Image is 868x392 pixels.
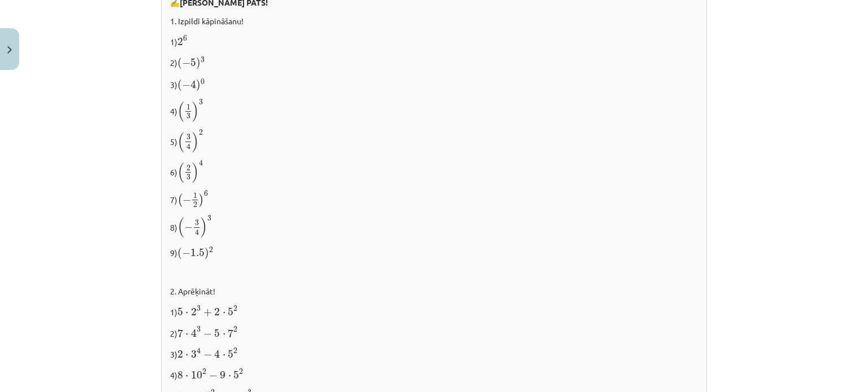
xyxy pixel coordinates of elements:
[223,312,225,315] span: ⋅
[182,81,190,89] span: −
[192,132,199,152] span: )
[196,58,201,69] span: )
[182,249,190,257] span: −
[201,217,207,237] span: )
[170,304,698,318] p: 1)
[203,309,212,316] span: +
[177,58,182,69] span: (
[199,160,203,166] span: 4
[177,193,183,207] span: (
[192,162,199,183] span: )
[192,102,199,122] span: )
[202,369,206,375] span: 2
[214,329,220,337] span: 5
[233,371,239,379] span: 5
[197,327,201,332] span: 3
[209,372,218,380] span: −
[170,160,698,183] p: 6)
[228,308,233,316] span: 5
[170,367,698,381] p: 4)
[183,196,191,204] span: −
[205,248,209,259] span: )
[199,193,204,207] span: )
[201,79,205,85] span: 0
[193,193,197,199] span: 1
[170,129,698,153] p: 5)
[170,245,698,260] p: 9)
[228,350,233,358] span: 5
[177,102,184,122] span: (
[233,306,237,311] span: 2
[186,134,190,140] span: 3
[170,77,698,92] p: 3)
[170,215,698,239] p: 8)
[191,329,197,337] span: 4
[223,333,225,337] span: ⋅
[170,325,698,340] p: 2)
[183,36,187,41] span: 6
[186,165,190,171] span: 2
[177,80,182,91] span: (
[186,113,190,119] span: 3
[195,229,199,235] span: 4
[177,162,184,183] span: (
[228,375,231,378] span: ⋅
[214,350,220,358] span: 4
[170,15,698,27] p: 1. Izpildi kāpināšanu!
[186,104,190,110] span: 1
[203,330,212,338] span: −
[233,327,237,332] span: 2
[186,174,190,180] span: 3
[223,354,225,358] span: ⋅
[191,308,197,316] span: 2
[191,371,202,379] span: 10
[185,333,188,337] span: ⋅
[182,59,190,67] span: −
[199,99,203,105] span: 3
[199,130,203,135] span: 2
[177,371,183,379] span: 8
[177,38,183,46] span: 2
[177,217,184,237] span: (
[185,375,188,378] span: ⋅
[170,346,698,360] p: 3)
[195,220,199,226] span: 3
[170,55,698,70] p: 2)
[207,215,211,221] span: 3
[170,99,698,122] p: 4)
[170,190,698,208] p: 7)
[185,354,188,358] span: ⋅
[177,350,183,358] span: 2
[170,34,698,48] p: 1)
[177,329,183,337] span: 7
[191,350,197,358] span: 3
[184,223,193,231] span: −
[233,348,237,354] span: 2
[190,249,205,257] span: 1.5
[197,347,201,354] span: 4
[7,46,12,54] img: icon-close-lesson-0947bae3869378f0d4975bcd49f059093ad1ed9edebbc8119c70593378902aed.svg
[204,191,208,196] span: 6
[190,59,196,67] span: 5
[209,247,213,253] span: 2
[203,351,212,359] span: −
[177,248,182,259] span: (
[197,306,201,311] span: 3
[170,285,698,297] p: 2. Aprēķināt!
[185,312,188,315] span: ⋅
[201,57,205,63] span: 3
[193,202,197,208] span: 2
[228,329,233,337] span: 7
[190,80,196,89] span: 4
[177,308,183,316] span: 5
[220,371,225,379] span: 9
[186,143,190,149] span: 4
[177,132,184,152] span: (
[196,80,201,91] span: )
[214,308,220,316] span: 2
[239,369,243,375] span: 2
